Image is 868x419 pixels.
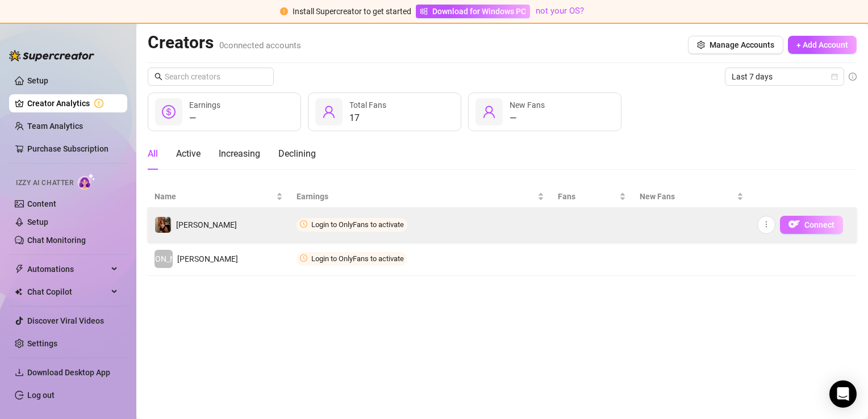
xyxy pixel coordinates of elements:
img: AI Chatter [78,173,95,190]
th: New Fans [633,186,750,208]
button: OFConnect [780,216,843,234]
span: Total Fans [349,100,386,110]
a: Log out [27,391,55,400]
span: thunderbolt [15,265,24,274]
th: Name [148,186,290,208]
span: windows [420,7,428,15]
button: Manage Accounts [688,36,783,54]
span: New Fans [510,100,545,110]
h2: Creators [148,32,301,53]
span: setting [697,41,705,49]
a: Content [27,199,56,208]
a: Settings [27,339,57,348]
span: exclamation-circle [280,7,288,15]
span: Login to OnlyFans to activate [311,254,404,263]
img: Chat Copilot [15,288,22,296]
span: Izzy AI Chatter [16,178,73,188]
span: Install Supercreator to get started [293,7,411,16]
span: Download Desktop App [27,368,110,377]
a: Team Analytics [27,121,83,131]
img: logo-BBDzfeDw.svg [9,50,94,61]
button: + Add Account [788,36,857,54]
span: Connect [804,220,834,229]
img: OF [788,219,800,230]
div: — [189,111,220,125]
span: [PERSON_NAME] [176,220,237,229]
span: Download for Windows PC [432,5,526,18]
div: — [510,111,545,125]
div: All [148,147,158,161]
a: Creator Analytics exclamation-circle [27,94,118,112]
span: Earnings [297,190,535,203]
span: user [482,105,496,119]
span: Login to OnlyFans to activate [311,220,404,229]
a: Setup [27,217,48,227]
span: user [322,105,336,119]
a: not your OS? [536,6,584,16]
span: 0 connected accounts [219,40,301,51]
a: Chat Monitoring [27,236,86,245]
span: Chat Copilot [27,283,108,301]
img: John [155,217,171,233]
span: Name [155,190,274,203]
span: download [15,368,24,377]
span: info-circle [849,73,857,81]
span: Earnings [189,100,220,110]
input: Search creators [165,70,258,83]
span: dollar-circle [162,105,176,119]
span: [PERSON_NAME] [177,254,238,263]
span: clock-circle [300,254,307,262]
span: calendar [831,73,838,80]
div: Open Intercom Messenger [829,380,857,408]
div: Declining [278,147,316,161]
th: Earnings [290,186,551,208]
a: Discover Viral Videos [27,316,104,325]
div: 17 [349,111,386,125]
span: New Fans [640,190,735,203]
span: search [155,73,162,81]
a: Purchase Subscription [27,140,118,158]
a: Download for Windows PC [416,5,530,18]
span: more [762,220,770,228]
span: Fans [558,190,617,203]
div: Active [176,147,201,161]
span: clock-circle [300,220,307,228]
span: Manage Accounts [710,40,774,49]
span: Automations [27,260,108,278]
span: Last 7 days [732,68,837,85]
th: Fans [551,186,633,208]
a: Setup [27,76,48,85]
span: [PERSON_NAME] [133,253,194,265]
span: + Add Account [796,40,848,49]
div: Increasing [219,147,260,161]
